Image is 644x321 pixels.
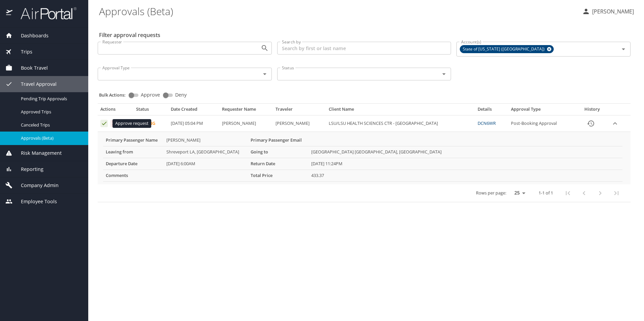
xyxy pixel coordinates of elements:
[577,106,607,115] th: History
[539,191,553,195] p: 1-1 of 1
[12,48,32,56] span: Trips
[579,5,637,17] button: [PERSON_NAME]
[476,191,506,195] p: Rows per page:
[98,106,631,202] table: Approval table
[260,43,269,53] button: Open
[439,69,449,79] button: Open
[164,146,248,158] td: Shreveport LA, [GEOGRAPHIC_DATA]
[21,109,80,115] span: Approved Trips
[273,115,326,132] td: [PERSON_NAME]
[277,42,451,55] input: Search by first or last name
[248,170,309,181] th: Total Price
[508,106,577,115] th: Approval Type
[175,93,187,97] span: Deny
[273,106,326,115] th: Traveler
[164,158,248,170] td: [DATE] 6:00AM
[619,44,628,54] button: Open
[21,122,80,128] span: Canceled Trips
[326,106,475,115] th: Client Name
[98,106,133,115] th: Actions
[583,115,599,132] button: History
[141,93,160,97] span: Approve
[110,120,118,127] button: Deny request
[99,30,160,40] h2: Filter approval requests
[99,1,577,22] h1: Approvals (Beta)
[12,166,43,173] span: Reporting
[475,106,508,115] th: Details
[12,149,62,157] span: Risk Management
[12,32,49,39] span: Dashboards
[103,158,164,170] th: Departure Date
[99,92,131,98] p: Bulk Actions:
[21,96,80,102] span: Pending Trip Approvals
[590,7,634,15] p: [PERSON_NAME]
[12,198,57,205] span: Employee Tools
[12,182,59,189] span: Company Admin
[168,106,219,115] th: Date Created
[260,69,269,79] button: Open
[103,146,164,158] th: Leaving from
[248,146,309,158] th: Going to
[103,170,164,181] th: Comments
[478,120,496,126] a: DCN6WR
[219,106,273,115] th: Requester Name
[12,64,48,72] span: Book Travel
[326,115,475,132] td: LSU/LSU HEALTH SCIENCES CTR - [GEOGRAPHIC_DATA]
[103,135,622,182] table: More info for approvals
[309,170,622,181] td: 433.37
[6,7,13,20] img: icon-airportal.png
[508,115,577,132] td: Post-Booking Approval
[12,80,57,88] span: Travel Approval
[164,135,248,146] td: [PERSON_NAME]
[133,115,168,132] td: Pending
[509,188,528,198] select: rows per page
[460,45,554,53] div: State of [US_STATE] ([GEOGRAPHIC_DATA])
[610,118,620,129] button: expand row
[168,115,219,132] td: [DATE] 05:04 PM
[248,158,309,170] th: Return Date
[309,158,622,170] td: [DATE] 11:24PM
[21,135,80,141] span: Approvals (Beta)
[309,146,622,158] td: [GEOGRAPHIC_DATA] [GEOGRAPHIC_DATA], [GEOGRAPHIC_DATA]
[460,46,549,53] span: State of [US_STATE] ([GEOGRAPHIC_DATA])
[103,135,164,146] th: Primary Passenger Name
[219,115,273,132] td: [PERSON_NAME]
[13,7,76,20] img: airportal-logo.png
[133,106,168,115] th: Status
[248,135,309,146] th: Primary Passenger Email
